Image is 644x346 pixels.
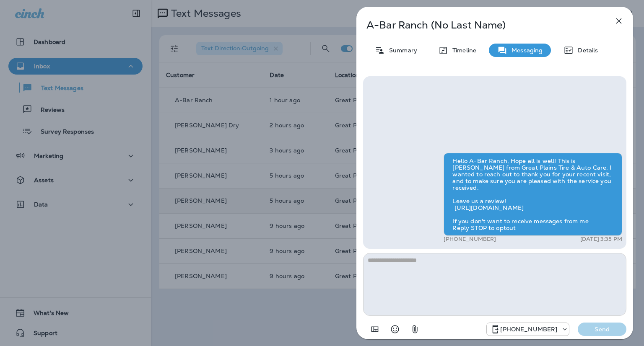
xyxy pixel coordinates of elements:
p: [DATE] 3:35 PM [580,236,622,243]
p: Details [574,47,598,54]
p: [PHONE_NUMBER] [444,236,496,243]
button: Select an emoji [387,321,403,338]
p: [PHONE_NUMBER] [500,326,557,333]
p: Messaging [507,47,543,54]
button: Add in a premade template [366,321,383,338]
div: Hello A-Bar Ranch, Hope all is well! This is [PERSON_NAME] from Great Plains Tire & Auto Care. I ... [444,153,622,236]
p: A-Bar Ranch (No Last Name) [366,19,595,31]
p: Timeline [448,47,476,54]
div: +1 (918) 203-8556 [487,324,569,334]
p: Summary [385,47,417,54]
